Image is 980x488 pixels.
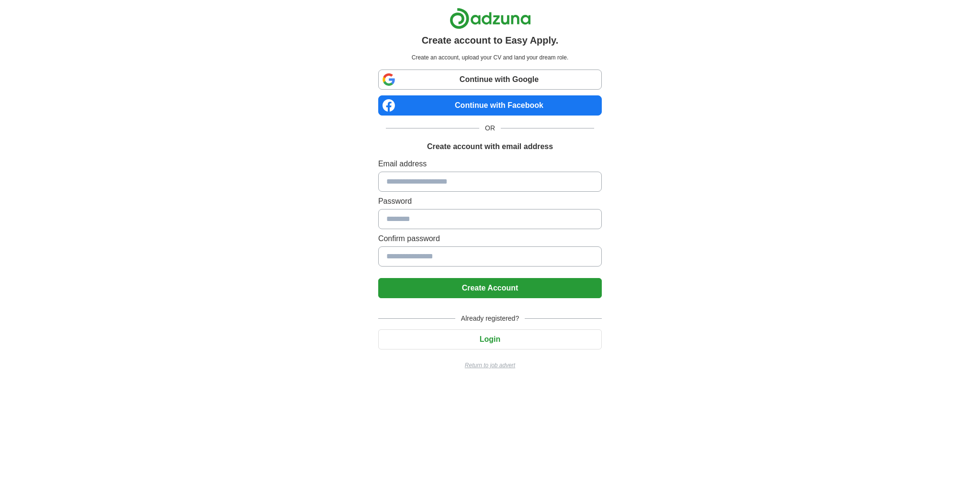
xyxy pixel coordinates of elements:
[450,8,531,29] img: Adzuna logo
[455,314,525,324] span: Already registered?
[378,70,602,90] a: Continue with Google
[378,329,602,349] button: Login
[378,361,602,370] a: Return to job advert
[422,33,559,47] h1: Create account to Easy Apply.
[378,335,602,343] a: Login
[378,95,602,116] a: Continue with Facebook
[427,141,553,152] h1: Create account with email address
[378,233,602,244] label: Confirm password
[380,53,600,62] p: Create an account, upload your CV and land your dream role.
[479,123,501,133] span: OR
[378,196,602,207] label: Password
[378,278,602,298] button: Create Account
[378,158,602,170] label: Email address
